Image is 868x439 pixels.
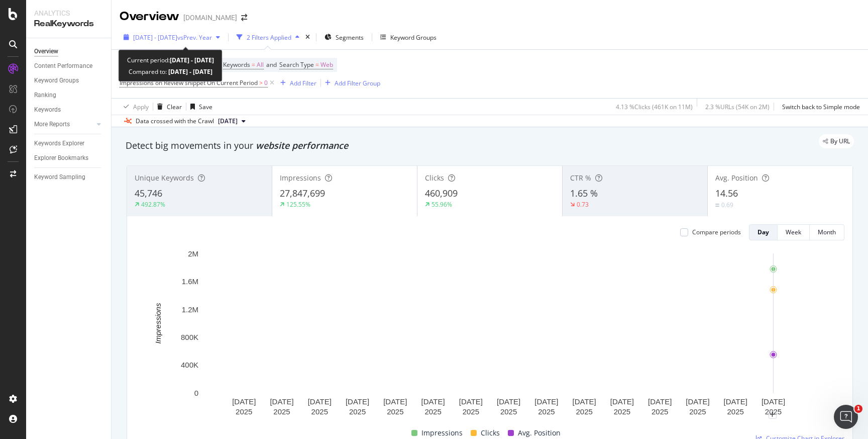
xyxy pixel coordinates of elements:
[233,29,303,45] button: 2 Filters Applied
[141,200,165,209] div: 492.87%
[34,105,104,115] a: Keywords
[188,249,198,258] text: 2M
[182,277,198,286] text: 1.6M
[616,103,693,111] div: 4.13 % Clicks ( 461K on 11M )
[167,103,182,111] div: Clear
[570,173,591,183] span: CTR %
[199,103,212,111] div: Save
[311,407,328,416] text: 2025
[34,172,104,183] a: Keyword Sampling
[715,187,738,199] span: 14.56
[182,305,198,314] text: 1.2M
[778,224,810,240] button: Week
[431,200,452,209] div: 55.96%
[689,407,706,416] text: 2025
[120,29,224,45] button: [DATE] - [DATE]vsPrev. Year
[218,117,238,126] span: 2025 Mar. 28th
[214,115,250,127] button: [DATE]
[290,79,316,87] div: Add Filter
[34,61,104,71] a: Content Performance
[818,228,836,236] div: Month
[154,303,162,343] text: Impressions
[34,172,85,183] div: Keyword Sampling
[376,29,441,45] button: Keyword Groups
[425,187,458,199] span: 460,909
[383,397,407,406] text: [DATE]
[34,46,104,57] a: Overview
[177,33,212,42] span: vs Prev. Year
[335,79,380,87] div: Add Filter Group
[786,228,801,236] div: Week
[266,60,277,69] span: and
[534,397,558,406] text: [DATE]
[170,56,214,64] b: [DATE] - [DATE]
[34,75,79,86] div: Keyword Groups
[834,405,858,429] iframe: Intercom live chat
[538,407,555,416] text: 2025
[308,397,332,406] text: [DATE]
[854,405,862,413] span: 1
[769,411,777,419] div: plus
[257,58,264,72] span: All
[390,33,437,42] div: Keyword Groups
[270,397,293,406] text: [DATE]
[757,228,769,236] div: Day
[762,397,785,406] text: [DATE]
[127,54,214,66] div: Current period:
[276,77,316,89] button: Add Filter
[183,13,237,23] div: [DOMAIN_NAME]
[34,138,104,149] a: Keywords Explorer
[34,153,88,163] div: Explorer Bookmarks
[120,8,179,25] div: Overview
[135,173,194,183] span: Unique Keywords
[135,248,844,423] svg: A chart.
[421,427,463,439] span: Impressions
[34,119,70,130] div: More Reports
[320,58,333,72] span: Web
[153,99,182,115] button: Clear
[34,90,56,101] div: Ranking
[273,407,290,416] text: 2025
[133,33,177,42] span: [DATE] - [DATE]
[252,60,255,69] span: =
[136,117,214,126] div: Data crossed with the Crawl
[241,14,247,21] div: arrow-right-arrow-left
[34,46,58,57] div: Overview
[181,333,198,341] text: 800K
[421,397,445,406] text: [DATE]
[705,103,770,111] div: 2.3 % URLs ( 54K on 2M )
[120,99,149,115] button: Apply
[614,407,630,416] text: 2025
[576,407,592,416] text: 2025
[264,76,268,90] span: 0
[652,407,668,416] text: 2025
[336,33,364,42] span: Segments
[167,67,212,76] b: [DATE] - [DATE]
[129,66,212,77] div: Compared to:
[135,187,162,199] span: 45,746
[34,153,104,163] a: Explorer Bookmarks
[497,397,520,406] text: [DATE]
[721,201,733,209] div: 0.69
[765,407,782,416] text: 2025
[648,397,672,406] text: [DATE]
[181,361,198,369] text: 400K
[303,32,312,42] div: times
[279,60,314,69] span: Search Type
[715,204,719,207] img: Equal
[830,138,850,144] span: By URL
[424,407,441,416] text: 2025
[459,397,483,406] text: [DATE]
[34,105,61,115] div: Keywords
[34,138,84,149] div: Keywords Explorer
[500,407,517,416] text: 2025
[810,224,844,240] button: Month
[34,90,104,101] a: Ranking
[727,407,744,416] text: 2025
[34,61,92,71] div: Content Performance
[286,200,310,209] div: 125.55%
[247,33,291,42] div: 2 Filters Applied
[782,103,860,111] div: Switch back to Simple mode
[321,77,380,89] button: Add Filter Group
